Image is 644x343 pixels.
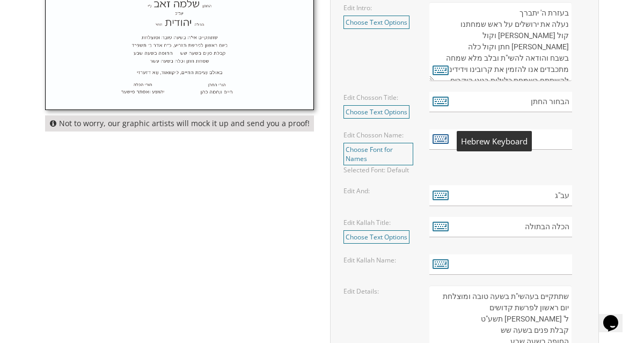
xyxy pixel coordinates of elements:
[599,300,633,332] iframe: chat widget
[343,93,398,102] label: Edit Chosson Title:
[343,143,413,165] a: Choose Font for Names
[343,16,409,29] a: Choose Text Options
[343,130,404,140] label: Edit Chosson Name:
[343,287,379,296] label: Edit Details:
[343,3,372,12] label: Edit Intro:
[343,230,409,244] a: Choose Text Options
[343,256,396,265] label: Edit Kallah Name:
[45,115,314,132] div: Not to worry, our graphic artists will mock it up and send you a proof!
[343,105,409,119] a: Choose Text Options
[343,165,413,174] div: Selected Font: Default
[343,218,391,227] label: Edit Kallah Title:
[343,186,370,195] label: Edit And:
[429,2,572,81] textarea: בעזרת ה' יתברך עוד ישמע בערי יהודה ובחוצות ירושלים קול ששון ◆ וקול שמחה ◆ קול חתן ◆ וקול כלה בשבח...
